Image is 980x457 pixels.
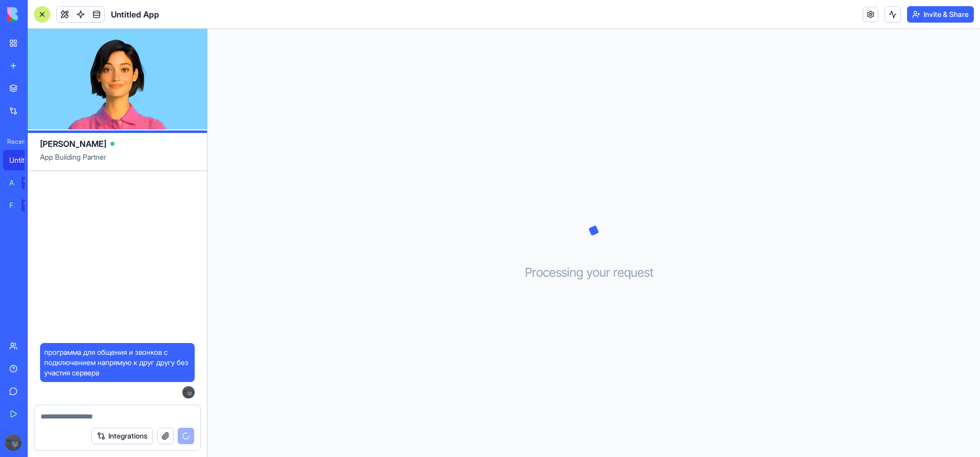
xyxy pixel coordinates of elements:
div: Feedback Form [9,200,14,211]
img: logo [7,7,71,22]
img: ACg8ocL4DmWxcD3Gpv6O-IfUsuoteJKRDHQwdfHmmkPjDU_I9lutHki4=s96-c [182,386,195,398]
span: Recent [3,138,25,146]
a: Feedback FormTRY [3,195,44,216]
span: [PERSON_NAME] [40,138,106,150]
div: TRY [22,199,38,212]
button: Invite & Share [907,6,974,23]
div: Untitled App [9,155,38,165]
button: Integrations [91,428,153,444]
div: TRY [22,177,38,189]
span: программа для общения и звонков с подключением напрямую к друг другу без участия сервера [44,347,191,378]
span: Untitled App [111,8,159,21]
a: AI Logo GeneratorTRY [3,173,44,193]
a: Untitled App [3,150,44,170]
div: AI Logo Generator [9,178,14,188]
img: ACg8ocL4DmWxcD3Gpv6O-IfUsuoteJKRDHQwdfHmmkPjDU_I9lutHki4=s96-c [5,434,22,451]
span: App Building Partner [40,152,195,170]
h3: Processing your request [525,264,663,281]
